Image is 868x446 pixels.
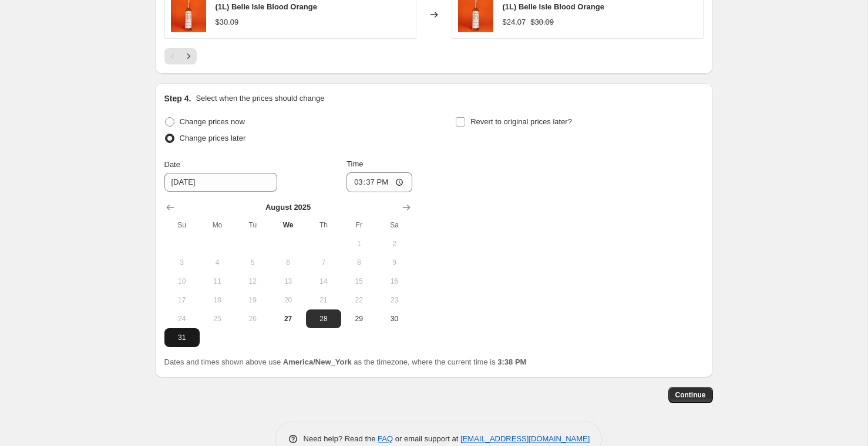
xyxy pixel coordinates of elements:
span: Date [164,160,180,169]
button: Friday August 29 2025 [341,309,376,328]
span: 4 [204,258,230,267]
h2: Step 4. [164,93,191,104]
b: 3:38 PM [497,358,526,366]
span: Su [169,220,195,230]
th: Thursday [306,216,341,234]
span: 17 [169,295,195,305]
span: (1L) Belle Isle Blood Orange [216,2,317,11]
span: 30 [381,314,407,324]
button: Sunday August 24 2025 [164,309,200,328]
strike: $30.09 [530,16,554,28]
span: 2 [381,239,407,248]
span: Th [311,220,337,230]
span: 8 [346,258,372,267]
span: 13 [275,277,301,286]
span: We [275,220,301,230]
button: Saturday August 16 2025 [376,272,412,291]
span: Revert to original prices later? [470,117,572,126]
button: Show previous month, July 2025 [162,199,179,216]
button: Wednesday August 13 2025 [270,272,305,291]
div: $24.07 [503,16,526,28]
span: 10 [169,277,195,286]
a: [EMAIL_ADDRESS][DOMAIN_NAME] [460,434,590,443]
button: Today Wednesday August 27 2025 [270,309,305,328]
input: 8/27/2025 [164,173,277,192]
button: Sunday August 31 2025 [164,328,200,347]
span: Tu [240,220,265,230]
span: or email support at [393,434,460,443]
th: Tuesday [235,216,270,234]
p: Select when the prices should change [196,93,324,104]
th: Sunday [164,216,200,234]
span: 6 [275,258,301,267]
button: Thursday August 28 2025 [306,309,341,328]
span: 16 [381,277,407,286]
a: FAQ [378,434,393,443]
button: Friday August 8 2025 [341,253,376,272]
button: Next [180,48,197,64]
span: 21 [311,295,337,305]
span: 29 [346,314,372,324]
button: Sunday August 10 2025 [164,272,200,291]
input: 12:00 [346,172,412,192]
span: 26 [240,314,265,324]
button: Friday August 1 2025 [341,234,376,253]
th: Friday [341,216,376,234]
button: Thursday August 14 2025 [306,272,341,291]
span: 19 [240,295,265,305]
span: 15 [346,277,372,286]
div: $30.09 [216,16,239,28]
span: Change prices later [180,134,246,142]
span: 31 [169,333,195,342]
th: Wednesday [270,216,305,234]
button: Tuesday August 12 2025 [235,272,270,291]
button: Saturday August 2 2025 [376,234,412,253]
button: Wednesday August 20 2025 [270,291,305,309]
button: Wednesday August 6 2025 [270,253,305,272]
span: 22 [346,295,372,305]
button: Saturday August 23 2025 [376,291,412,309]
span: 12 [240,277,265,286]
span: 27 [275,314,301,324]
span: 7 [311,258,337,267]
th: Monday [200,216,235,234]
button: Sunday August 3 2025 [164,253,200,272]
span: Fr [346,220,372,230]
span: 24 [169,314,195,324]
button: Friday August 22 2025 [341,291,376,309]
span: 25 [204,314,230,324]
span: 1 [346,239,372,248]
button: Tuesday August 5 2025 [235,253,270,272]
button: Monday August 11 2025 [200,272,235,291]
span: Time [346,159,363,168]
button: Tuesday August 19 2025 [235,291,270,309]
button: Monday August 4 2025 [200,253,235,272]
span: 11 [204,277,230,286]
span: 23 [381,295,407,305]
button: Thursday August 7 2025 [306,253,341,272]
span: (1L) Belle Isle Blood Orange [503,2,604,11]
span: 20 [275,295,301,305]
button: Tuesday August 26 2025 [235,309,270,328]
span: 28 [311,314,337,324]
button: Saturday August 9 2025 [376,253,412,272]
span: 5 [240,258,265,267]
button: Monday August 18 2025 [200,291,235,309]
span: 14 [311,277,337,286]
button: Show next month, September 2025 [398,199,415,216]
span: 9 [381,258,407,267]
span: Continue [675,390,706,400]
button: Thursday August 21 2025 [306,291,341,309]
span: 18 [204,295,230,305]
span: Mo [204,220,230,230]
span: Change prices now [180,117,245,126]
button: Saturday August 30 2025 [376,309,412,328]
span: Sa [381,220,407,230]
button: Monday August 25 2025 [200,309,235,328]
nav: Pagination [164,48,197,64]
span: Dates and times shown above use as the timezone, where the current time is [164,358,527,366]
button: Sunday August 17 2025 [164,291,200,309]
button: Continue [668,387,713,403]
button: Friday August 15 2025 [341,272,376,291]
span: 3 [169,258,195,267]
